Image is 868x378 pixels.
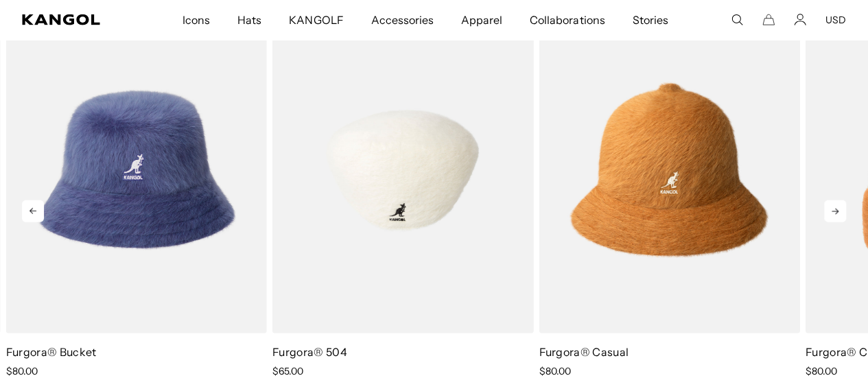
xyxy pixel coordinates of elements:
[539,345,629,359] a: Furgora® Casual
[825,14,846,26] button: USD
[6,6,267,333] img: Furgora® Bucket
[6,365,38,377] span: $80.00
[272,6,533,333] img: Furgora® 504
[272,345,347,359] a: Furgora® 504
[539,6,799,333] img: Furgora® Casual
[806,365,837,377] span: $80.00
[731,14,743,26] summary: Search here
[539,365,570,377] span: $80.00
[794,14,806,26] a: Account
[6,345,97,359] a: Furgora® Bucket
[22,14,120,25] a: Kangol
[272,365,303,377] span: $65.00
[762,14,775,26] button: Cart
